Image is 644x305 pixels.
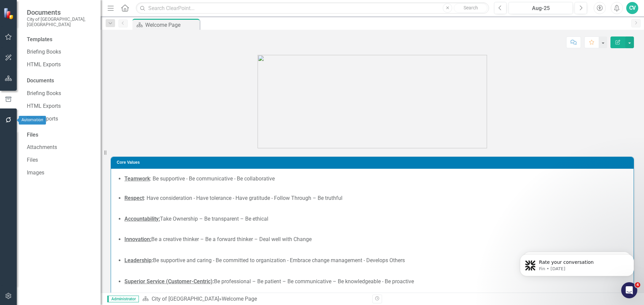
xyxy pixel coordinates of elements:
a: HTML Exports [27,102,94,110]
a: Files [27,156,94,164]
h3: Core Values [117,160,630,165]
div: Documents [27,77,94,85]
a: Briefing Books [27,90,94,97]
small: City of [GEOGRAPHIC_DATA], [GEOGRAPHIC_DATA] [27,16,94,27]
a: Briefing Books [27,48,94,56]
button: Search [454,3,487,13]
strong: Innovation: [124,236,151,242]
span: Administrator [107,296,139,302]
input: Search ClearPoint... [136,2,489,14]
strong: : [213,278,214,285]
u: Teamwork [124,175,150,182]
li: : Be supportive - Be communicative - Be collaborative [124,175,627,183]
div: Automation [19,116,46,125]
a: HTML Exports [27,61,94,69]
img: ClearPoint Strategy [3,8,15,19]
li: Be a creative thinker – Be a forward thinker – Deal well with Change [124,236,627,243]
div: Welcome Page [222,296,257,302]
span: 4 [635,282,640,288]
iframe: Intercom notifications message [510,240,644,287]
iframe: Intercom live chat [621,282,637,298]
li: Take Ownership – Be transparent – Be ethical [124,215,627,223]
u: Superior Service (Customer-Centric) [124,278,213,285]
div: » [142,295,367,303]
img: 636613840959600000.png [258,55,487,148]
a: Images [27,169,94,177]
div: Files [27,131,94,139]
li: Be supportive and caring - Be committed to organization - Embrace change management - Develops Ot... [124,257,627,264]
u: Leadership [124,257,152,263]
span: Documents [27,8,94,16]
span: Search [464,5,478,10]
strong: Respect [124,195,144,201]
div: Aug-25 [511,4,571,12]
a: City of [GEOGRAPHIC_DATA] [152,296,219,302]
div: Templates [27,36,94,44]
button: CV [626,2,638,14]
div: Welcome Page [145,21,198,29]
li: : Have consideration - Have tolerance - Have gratitude - Follow Through – Be truthful [124,195,627,202]
li: Be professional – Be patient – Be communicative – Be knowledgeable - Be proactive [124,278,627,286]
a: Attachments [27,144,94,151]
a: Page Exports [27,115,94,123]
strong: Accountability: [124,216,160,222]
strong: : [152,257,153,263]
button: Aug-25 [508,2,573,14]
